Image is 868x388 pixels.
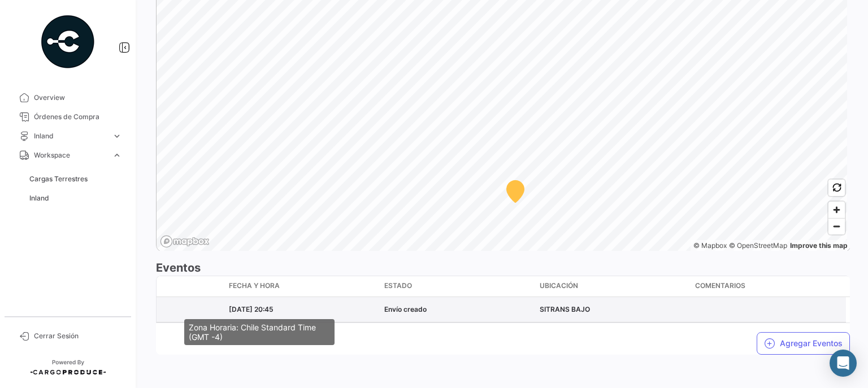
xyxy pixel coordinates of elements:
span: Estado [384,281,412,291]
span: expand_more [112,150,122,160]
a: Overview [9,88,127,107]
div: Abrir Intercom Messenger [830,350,857,377]
span: expand_more [112,131,122,141]
a: Mapbox [693,241,727,250]
datatable-header-cell: Fecha y Hora [224,276,380,297]
div: Zona Horaria: Chile Standard Time (GMT -4) [184,319,335,345]
div: Map marker [506,180,524,203]
button: Zoom in [828,202,845,218]
span: Inland [29,193,49,203]
a: Cargas Terrestres [25,171,127,188]
datatable-header-cell: Estado [380,276,535,297]
a: Órdenes de Compra [9,107,127,127]
span: Overview [34,93,122,103]
a: Mapbox logo [160,235,210,248]
span: Cargas Terrestres [29,174,88,184]
div: SITRANS BAJO [540,304,686,315]
div: Envío creado [384,304,531,315]
span: [DATE] 20:45 [229,305,274,313]
h3: Eventos [156,260,850,276]
button: Agregar Eventos [757,332,850,355]
span: Órdenes de Compra [34,112,122,122]
datatable-header-cell: Comentarios [691,276,846,297]
span: Fecha y Hora [229,281,280,291]
span: Cerrar Sesión [34,331,122,341]
a: OpenStreetMap [729,241,787,250]
span: Workspace [34,150,107,160]
button: Zoom out [828,218,845,234]
datatable-header-cell: Ubicación [535,276,691,297]
span: Ubicación [540,281,578,291]
span: Comentarios [695,281,745,291]
img: powered-by.png [40,14,96,70]
span: Inland [34,131,107,141]
a: Map feedback [790,241,848,250]
span: Zoom out [828,219,845,234]
a: Inland [25,190,127,207]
